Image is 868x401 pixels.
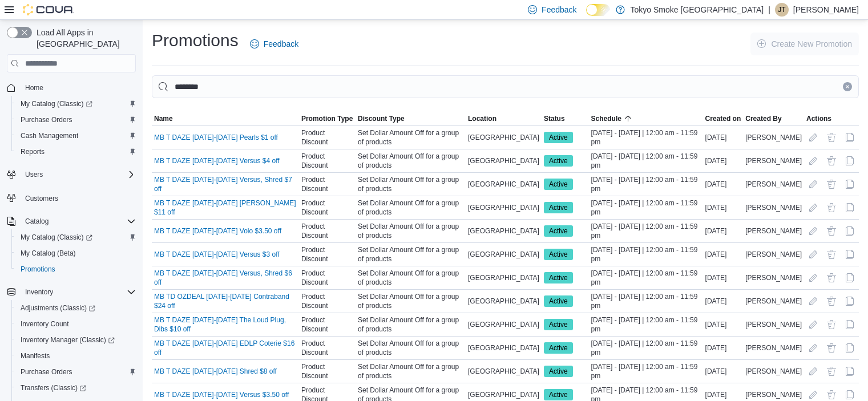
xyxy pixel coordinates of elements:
[745,250,802,259] span: [PERSON_NAME]
[21,285,136,299] span: Inventory
[21,81,48,95] a: Home
[356,266,466,289] div: Set Dollar Amount Off for a group of products
[21,351,50,361] span: Manifests
[21,168,136,181] span: Users
[806,271,820,285] button: Edit Promotion
[703,318,744,331] div: [DATE]
[16,129,136,143] span: Cash Management
[843,248,857,261] button: Clone Promotion
[21,168,47,181] button: Users
[745,180,802,189] span: [PERSON_NAME]
[825,201,838,214] button: Delete Promotion
[16,97,136,111] span: My Catalog (Classic)
[775,3,789,17] div: Julie Thorkelson
[154,226,281,236] a: MB T DAZE [DATE]-[DATE] Volo $3.50 off
[154,156,280,165] a: MB T DAZE [DATE]-[DATE] Versus $4 off
[542,4,576,15] span: Feedback
[152,75,859,98] input: This is a search bar. As you type, the results lower in the page will automatically filter.
[806,114,831,123] span: Actions
[468,133,539,142] span: [GEOGRAPHIC_DATA]
[11,380,140,396] a: Transfers (Classic)
[21,192,63,205] a: Customers
[825,318,838,331] button: Delete Promotion
[356,196,466,219] div: Set Dollar Amount Off for a group of products
[21,80,136,95] span: Home
[21,303,95,313] span: Adjustments (Classic)
[806,201,820,214] button: Edit Promotion
[703,154,744,168] div: [DATE]
[544,342,573,354] span: Active
[843,224,857,238] button: Clone Promotion
[301,339,353,357] span: Product Discount
[154,269,297,287] a: MB T DAZE [DATE]-[DATE] Versus, Shred $6 off
[591,152,701,170] span: [DATE] - [DATE] | 12:00 am - 11:59 pm
[16,97,97,111] a: My Catalog (Classic)
[745,203,802,212] span: [PERSON_NAME]
[631,3,764,17] p: Tokyo Smoke [GEOGRAPHIC_DATA]
[16,301,136,315] span: Adjustments (Classic)
[825,154,838,168] button: Delete Promotion
[16,145,136,159] span: Reports
[11,112,140,128] button: Purchase Orders
[154,292,297,310] a: MB TD OZDEAL [DATE]-[DATE] Contraband $24 off
[806,364,820,378] button: Edit Promotion
[825,271,838,285] button: Delete Promotion
[154,175,297,193] a: MB T DAZE [DATE]-[DATE] Versus, Shred $7 off
[356,243,466,266] div: Set Dollar Amount Off for a group of products
[356,220,466,242] div: Set Dollar Amount Off for a group of products
[11,128,140,144] button: Cash Management
[843,177,857,191] button: Clone Promotion
[591,222,701,240] span: [DATE] - [DATE] | 12:00 am - 11:59 pm
[11,332,140,348] a: Inventory Manager (Classic)
[16,317,136,331] span: Inventory Count
[11,96,140,112] a: My Catalog (Classic)
[16,301,100,315] a: Adjustments (Classic)
[21,214,53,228] button: Catalog
[16,113,136,127] span: Purchase Orders
[549,343,568,353] span: Active
[301,152,353,170] span: Product Discount
[745,273,802,282] span: [PERSON_NAME]
[806,341,820,355] button: Edit Promotion
[705,114,741,123] span: Created on
[843,341,857,355] button: Clone Promotion
[778,3,785,17] span: JT
[549,179,568,189] span: Active
[843,201,857,214] button: Clone Promotion
[703,201,744,214] div: [DATE]
[549,273,568,283] span: Active
[32,27,136,50] span: Load All Apps in [GEOGRAPHIC_DATA]
[21,191,136,205] span: Customers
[591,269,701,287] span: [DATE] - [DATE] | 12:00 am - 11:59 pm
[591,315,701,334] span: [DATE] - [DATE] | 12:00 am - 11:59 pm
[2,284,140,300] button: Inventory
[16,349,54,363] a: Manifests
[745,343,802,353] span: [PERSON_NAME]
[745,226,802,236] span: [PERSON_NAME]
[806,318,820,331] button: Edit Promotion
[11,261,140,277] button: Promotions
[703,177,744,191] div: [DATE]
[264,38,298,50] span: Feedback
[843,82,852,91] button: Clear input
[301,292,353,310] span: Product Discount
[356,313,466,336] div: Set Dollar Amount Off for a group of products
[16,349,136,363] span: Manifests
[771,38,852,50] span: Create New Promotion
[11,229,140,245] a: My Catalog (Classic)
[544,114,565,123] span: Status
[25,170,43,179] span: Users
[591,114,621,123] span: Schedule
[21,115,72,124] span: Purchase Orders
[25,287,53,297] span: Inventory
[16,262,136,276] span: Promotions
[745,297,802,306] span: [PERSON_NAME]
[468,180,539,189] span: [GEOGRAPHIC_DATA]
[152,29,239,52] h1: Promotions
[11,348,140,364] button: Manifests
[825,131,838,144] button: Delete Promotion
[591,199,701,217] span: [DATE] - [DATE] | 12:00 am - 11:59 pm
[549,296,568,306] span: Active
[843,131,857,144] button: Clone Promotion
[2,213,140,229] button: Catalog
